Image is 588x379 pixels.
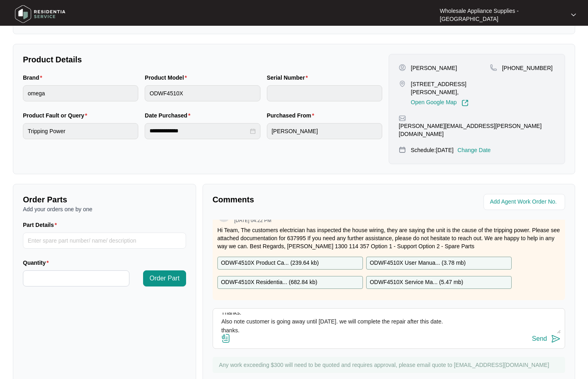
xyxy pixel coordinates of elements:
[217,226,560,250] p: Hi Team, The customers electrician has inspected the house wiring, they are saying the unit is th...
[23,111,90,119] label: Product Fault or Query
[150,127,248,135] input: Date Purchased
[440,7,564,23] p: Wholesale Appliance Supplies - [GEOGRAPHIC_DATA]
[267,111,318,119] label: Purchased From
[490,64,497,71] img: map-pin
[23,221,60,229] label: Part Details
[23,85,138,101] input: Brand
[221,334,231,343] img: file-attachment-doc.svg
[551,334,561,344] img: send-icon.svg
[145,85,260,101] input: Product Model
[399,122,555,138] p: [PERSON_NAME][EMAIL_ADDRESS][PERSON_NAME][DOMAIN_NAME]
[217,313,561,334] textarea: Hi Team, Can I have the following sent to [STREET_ADDRESS] 2250 1 x SP20460 - DISPLAY BOARD and 1...
[23,74,45,82] label: Brand
[532,335,547,342] div: Send
[411,146,453,154] p: Schedule: [DATE]
[23,271,129,286] input: Quantity
[411,64,457,72] p: [PERSON_NAME]
[532,334,561,344] button: Send
[267,85,382,101] input: Serial Number
[490,197,560,207] input: Add Agent Work Order No.
[461,99,469,107] img: Link-External
[370,278,463,287] p: ODWF4510X Service Ma... ( 5.47 mb )
[23,233,186,249] input: Part Details
[457,146,491,154] p: Change Date
[213,194,383,205] p: Comments
[399,146,406,153] img: map-pin
[150,274,180,283] span: Order Part
[23,205,186,213] p: Add your orders one by one
[145,74,190,82] label: Product Model
[234,218,271,223] p: [DATE] 04:22 PM
[221,259,319,268] p: ODWF4510X Product Ca... ( 239.64 kb )
[502,64,553,72] p: [PHONE_NUMBER]
[399,80,406,87] img: map-pin
[219,361,561,369] p: Any work exceeding $300 will need to be quoted and requires approval, please email quote to [EMAI...
[12,2,68,26] img: residentia service logo
[221,278,318,287] p: ODWF4510X Residentia... ( 682.84 kb )
[23,123,138,139] input: Product Fault or Query
[267,123,382,139] input: Purchased From
[399,115,406,122] img: map-pin
[23,194,186,205] p: Order Parts
[370,259,466,268] p: ODWF4510X User Manua... ( 3.78 mb )
[23,54,382,65] p: Product Details
[145,111,193,119] label: Date Purchased
[411,99,469,107] a: Open Google Map
[411,80,490,96] p: [STREET_ADDRESS][PERSON_NAME],
[143,270,186,286] button: Order Part
[399,64,406,71] img: user-pin
[23,259,52,267] label: Quantity
[571,13,576,17] img: dropdown arrow
[267,74,311,82] label: Serial Number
